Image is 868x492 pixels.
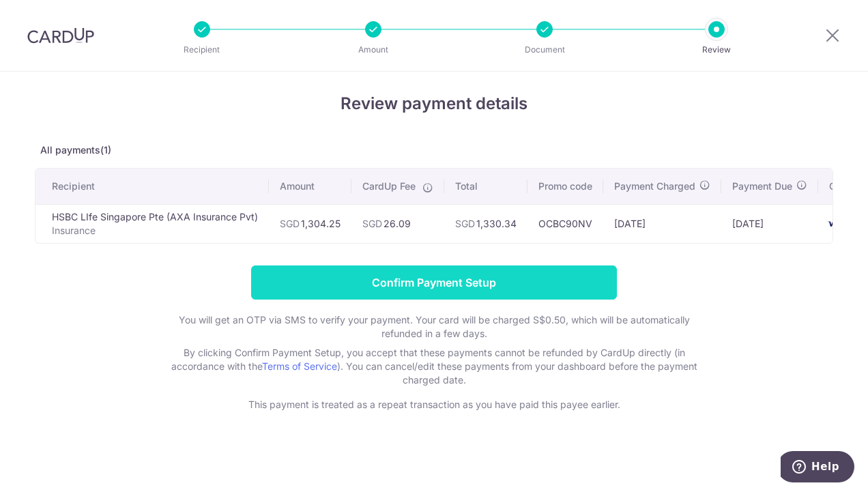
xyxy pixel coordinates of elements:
[280,218,300,229] span: SGD
[161,313,707,341] p: You will get an OTP via SMS to verify your payment. Your card will be charged S$0.50, which will ...
[269,169,351,204] th: Amount
[52,224,258,237] p: Insurance
[269,204,351,243] td: 1,304.25
[323,43,424,57] p: Amount
[822,216,850,232] img: <span class="translation_missing" title="translation missing: en.account_steps.new_confirm_form.b...
[732,179,792,193] span: Payment Due
[527,204,603,243] td: OCBC90NV
[251,265,617,300] input: Confirm Payment Setup
[603,204,721,243] td: [DATE]
[27,27,94,44] img: CardUp
[362,179,416,193] span: CardUp Fee
[35,204,269,243] td: HSBC LIfe Singapore Pte (AXA Insurance Pvt)
[35,143,833,157] p: All payments(1)
[161,346,707,387] p: By clicking Confirm Payment Setup, you accept that these payments cannot be refunded by CardUp di...
[614,179,695,193] span: Payment Charged
[362,218,382,229] span: SGD
[161,398,707,411] p: This payment is treated as a repeat transaction as you have paid this payee earlier.
[262,360,337,372] a: Terms of Service
[35,169,269,204] th: Recipient
[444,204,527,243] td: 1,330.34
[35,91,833,116] h4: Review payment details
[455,218,475,229] span: SGD
[444,169,527,204] th: Total
[721,204,818,243] td: [DATE]
[151,43,252,57] p: Recipient
[666,43,767,57] p: Review
[781,451,854,485] iframe: Opens a widget where you can find more information
[494,43,595,57] p: Document
[351,204,444,243] td: 26.09
[527,169,603,204] th: Promo code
